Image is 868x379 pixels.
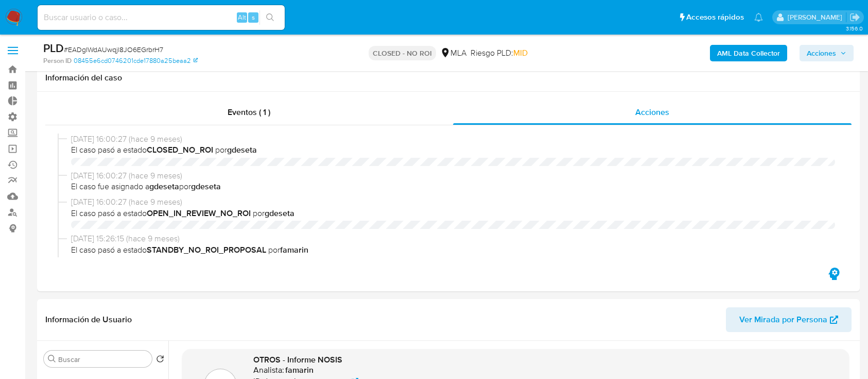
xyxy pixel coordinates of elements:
[71,144,835,156] span: El caso pasó a estado por
[147,144,213,156] b: CLOSED_NO_ROI
[285,365,314,375] h6: famarin
[74,56,198,65] a: 08455e6cd0746201cde17880a25beaa2
[64,44,163,55] span: # EADgIWdAUwqjl8JO6EGrbrH7
[259,10,281,25] button: search-icon
[71,181,835,192] span: El caso fue asignado a por
[227,144,257,156] b: gdeseta
[739,307,827,332] span: Ver Mirada por Persona
[58,355,148,364] input: Buscar
[849,12,860,23] a: Salir
[754,13,763,22] a: Notificaciones
[71,134,835,145] span: [DATE] 16:00:27 (hace 9 meses)
[635,106,669,118] span: Acciones
[147,244,266,256] b: STANDBY_NO_ROI_PROPOSAL
[45,315,132,325] h1: Información de Usuario
[38,11,285,24] input: Buscar usuario o caso...
[156,355,164,366] button: Volver al orden por defecto
[43,56,72,65] b: Person ID
[71,208,835,219] span: El caso pasó a estado por
[440,47,466,59] div: MLA
[710,45,787,61] button: AML Data Collector
[807,45,836,61] span: Acciones
[253,354,342,366] span: OTROS - Informe NOSIS
[726,307,852,332] button: Ver Mirada por Persona
[71,196,835,208] span: [DATE] 16:00:27 (hace 9 meses)
[513,47,528,59] span: MID
[280,244,308,256] b: famarin
[238,12,246,22] span: Alt
[147,207,251,219] b: OPEN_IN_REVIEW_NO_ROI
[717,45,780,61] b: AML Data Collector
[191,180,221,192] b: gdeseta
[686,12,744,23] span: Accesos rápidos
[252,12,255,22] span: s
[149,180,179,192] b: gdeseta
[369,46,436,60] p: CLOSED - NO ROI
[788,12,846,22] p: ezequiel.castrillon@mercadolibre.com
[228,106,270,118] span: Eventos ( 1 )
[71,170,835,182] span: [DATE] 16:00:27 (hace 9 meses)
[471,47,528,59] span: Riesgo PLD:
[71,233,835,244] span: [DATE] 15:26:15 (hace 9 meses)
[71,244,835,256] span: El caso pasó a estado por
[800,45,854,61] button: Acciones
[45,73,852,83] h1: Información del caso
[43,40,64,56] b: PLD
[48,355,56,363] button: Buscar
[253,365,284,375] p: Analista:
[265,207,294,219] b: gdeseta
